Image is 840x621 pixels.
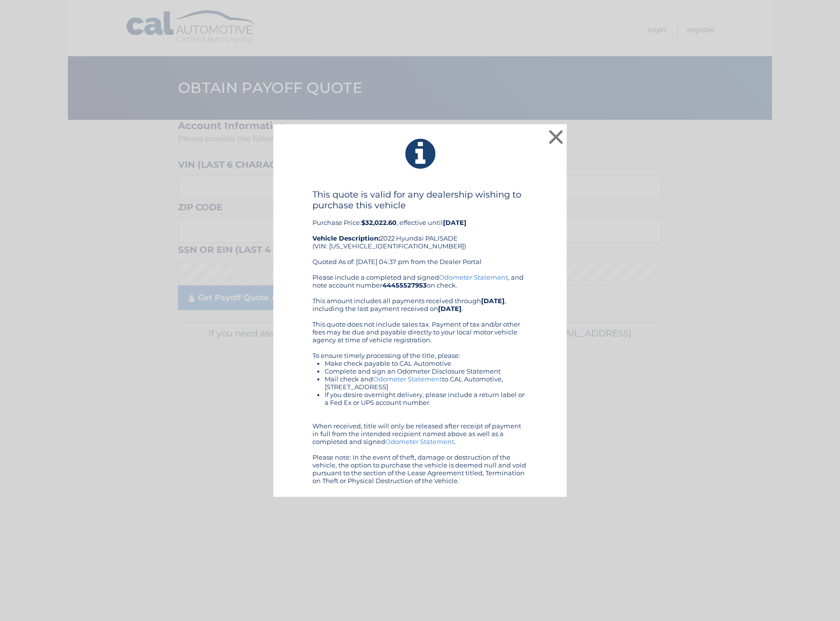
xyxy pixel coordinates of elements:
[325,367,528,375] li: Complete and sign an Odometer Disclosure Statement
[312,234,380,242] strong: Vehicle Description:
[312,273,528,485] div: Please include a completed and signed , and note account number on check. This amount includes al...
[481,297,505,305] b: [DATE]
[546,127,566,147] button: ×
[361,219,397,226] b: $32,022.60
[325,391,528,406] li: If you desire overnight delivery, please include a return label or a Fed Ex or UPS account number.
[312,189,528,211] h4: This quote is valid for any dealership wishing to purchase this vehicle
[439,273,508,281] a: Odometer Statement
[325,359,528,367] li: Make check payable to CAL Automotive
[325,375,528,391] li: Mail check and to CAL Automotive, [STREET_ADDRESS]
[312,189,528,273] div: Purchase Price: , effective until 2022 Hyundai PALISADE (VIN: [US_VEHICLE_IDENTIFICATION_NUMBER])...
[373,375,442,383] a: Odometer Statement
[438,305,462,312] b: [DATE]
[385,438,454,445] a: Odometer Statement
[443,219,466,226] b: [DATE]
[382,281,427,289] b: 44455527953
